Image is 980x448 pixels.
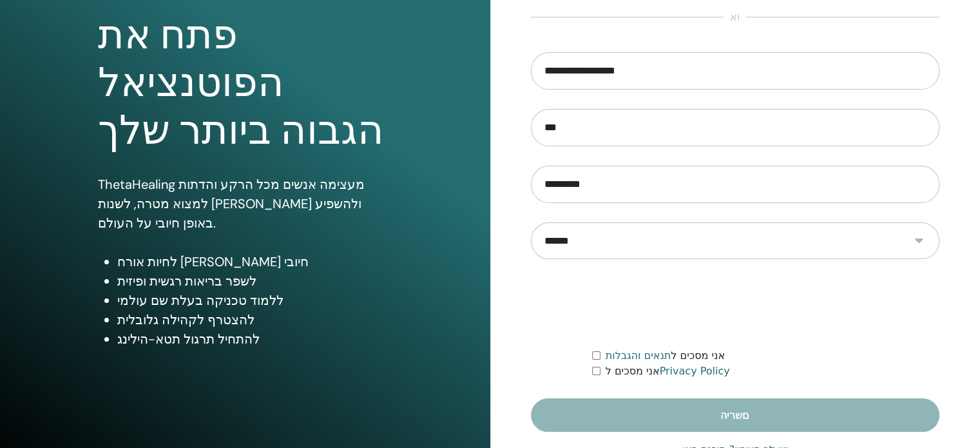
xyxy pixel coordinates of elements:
label: אני מסכים ל [606,348,725,364]
li: להתחיל תרגול תטא-הילינג [117,329,392,349]
a: תנאים והגבלות [606,349,671,362]
a: Privacy Policy [660,365,730,377]
label: אני מסכים ל [606,364,730,379]
li: להצטרף לקהילה גלובלית [117,310,392,329]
